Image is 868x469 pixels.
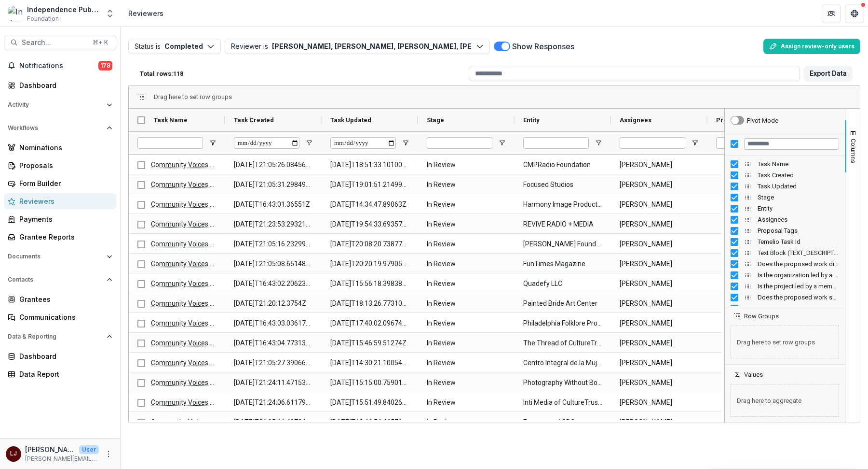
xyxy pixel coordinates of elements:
input: Stage Filter Input [427,137,492,149]
span: In Review [427,274,506,294]
span: [PERSON_NAME] [620,274,699,294]
span: [DATE]T16:43:01.36551Z [234,195,313,214]
span: In Review [427,254,506,274]
span: [DATE]T21:24:11.471533Z [234,373,313,393]
span: In Review [427,214,506,234]
input: Task Name Filter Input [137,137,203,149]
span: [DATE]T21:05:16.232997Z [234,234,313,254]
div: Text Block (TEXT_DESCRIPTION) Column [725,247,845,258]
span: [DATE]T13:46:54.465711Z [330,412,409,432]
span: In Review [427,333,506,353]
a: Nominations [4,140,116,156]
input: Task Updated Filter Input [330,137,396,149]
span: CMPRadio Foundation [523,155,602,175]
span: Empowered CDC [523,412,602,432]
input: Filter Columns Input [744,138,839,150]
span: Foundation [27,14,59,23]
span: [DATE]T19:54:33.693571Z [330,214,409,234]
span: Drag here to set row groups [731,326,839,358]
span: Philadelphia Folklore Project [523,313,602,333]
input: Entity Filter Input [523,137,589,149]
span: In Review [427,234,506,254]
span: Task Updated [330,116,371,124]
a: Community Voices Application Evaluation [151,200,277,208]
span: [DATE]T21:05:27.390669Z [234,353,313,373]
span: Stage [427,116,444,124]
span: [PERSON_NAME] [620,234,699,254]
button: More [103,448,114,460]
div: Is the project led by a member of a historically excluded group? (SINGLE_RESPONSE) Column [725,281,845,292]
div: Assignees Column [725,214,845,225]
nav: breadcrumb [124,6,167,20]
span: [DATE]T18:13:26.773103Z [330,294,409,313]
span: Centro Integral de la Mujer Madre Tierra [523,353,602,373]
a: Communications [4,309,116,325]
span: [DATE]T16:43:04.773133Z [234,333,313,353]
button: Open entity switcher [103,4,117,23]
div: Temelio Task Id Column [725,236,845,247]
span: Entity [523,116,540,124]
p: User [79,445,99,454]
span: [DATE]T16:43:03.036174Z [234,313,313,333]
div: Stage Column [725,192,845,203]
span: Notifications [19,62,98,70]
button: Open Data & Reporting [4,329,116,344]
a: Dashboard [4,348,116,364]
span: Task Name [758,160,839,168]
span: [PERSON_NAME] [620,412,699,432]
a: Community Voices Application Evaluation [151,418,277,426]
span: [PERSON_NAME] [620,393,699,412]
span: Task Created [234,116,274,124]
span: In Review [427,195,506,214]
a: Community Voices Application Evaluation [151,339,277,347]
span: Activity [8,101,103,108]
span: In Review [427,294,506,313]
span: [DATE]T18:51:33.101001Z [330,155,409,175]
div: Proposals [19,160,108,171]
span: In Review [427,412,506,432]
span: Task Updated [758,183,839,190]
span: [PERSON_NAME] [620,373,699,393]
span: Task Name [154,116,188,124]
span: Focused Studios [523,175,602,195]
span: Drag here to aggregate [731,384,839,417]
button: Get Help [845,4,864,23]
span: [DATE]T21:05:11.407247Z [234,412,313,432]
a: Data Report [4,366,116,382]
a: Community Voices Application Evaluation [151,299,277,307]
div: Reviewers [128,8,163,18]
div: Row Groups [154,93,232,100]
a: Grantee Reports [4,229,116,245]
a: Community Voices Application Evaluation [151,280,277,287]
span: Inti Media of CultureTrust [GEOGRAPHIC_DATA] [523,393,602,412]
div: Does the proposed work directly support community organizing or movement building efforts? (SINGL... [725,258,845,270]
div: Reviewers [19,196,108,206]
div: Payments [19,214,108,224]
span: [DATE]T15:46:59.51274Z [330,333,409,353]
span: In Review [427,373,506,393]
div: Task Created Column [725,170,845,181]
span: Search... [22,39,87,47]
button: Search... [4,35,116,50]
div: Column List 26 Columns [725,158,845,447]
span: Assignees [620,116,651,124]
span: Data & Reporting [8,333,103,340]
span: [DATE]T14:30:21.100549Z [330,353,409,373]
span: [DATE]T20:20:19.979059Z [330,254,409,274]
span: Stage [758,194,839,201]
img: Independence Public Media Foundation [8,6,23,21]
a: Reviewers [4,193,116,209]
span: [PERSON_NAME] [620,353,699,373]
button: Open Filter Menu [209,139,217,147]
span: Drag here to set row groups [154,93,232,100]
span: Does the proposed work directly support community organizing or movement building efforts? (SINGL... [758,260,839,268]
div: Lorraine Jabouin [10,451,17,457]
span: [DATE]T20:08:20.738774Z [330,234,409,254]
button: Export Data [804,66,853,81]
span: [DATE]T21:23:53.293212Z [234,214,313,234]
a: Community Voices Application Evaluation [151,379,277,386]
span: [PERSON_NAME] [620,333,699,353]
span: In Review [427,393,506,412]
a: Community Voices Application Evaluation [151,240,277,248]
div: Values [725,378,845,423]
